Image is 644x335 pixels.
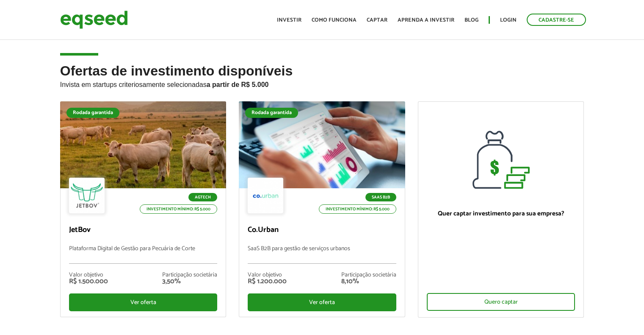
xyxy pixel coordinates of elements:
[500,17,517,23] a: Login
[365,193,396,201] p: SaaS B2B
[140,204,217,214] p: Investimento mínimo: R$ 5.000
[527,14,586,26] a: Cadastre-se
[245,108,298,118] div: Rodada garantida
[248,278,287,285] div: R$ 1.200.000
[188,193,217,201] p: Agtech
[66,108,119,118] div: Rodada garantida
[162,272,217,278] div: Participação societária
[464,17,478,23] a: Blog
[418,101,584,318] a: Quer captar investimento para sua empresa? Quero captar
[60,8,128,31] img: EqSeed
[69,246,218,264] p: Plataforma Digital de Gestão para Pecuária de Corte
[367,17,387,23] a: Captar
[398,17,454,23] a: Aprenda a investir
[69,272,108,278] div: Valor objetivo
[341,272,396,278] div: Participação societária
[207,81,269,88] strong: a partir de R$ 5.000
[60,64,584,101] h2: Ofertas de investimento disponíveis
[248,226,396,235] p: Co.Urban
[60,78,584,89] p: Invista em startups criteriosamente selecionadas
[427,210,575,218] p: Quer captar investimento para sua empresa?
[69,226,218,235] p: JetBov
[248,293,396,311] div: Ver oferta
[248,272,287,278] div: Valor objetivo
[312,17,357,23] a: Como funciona
[69,278,108,285] div: R$ 1.500.000
[69,293,218,311] div: Ver oferta
[319,204,396,214] p: Investimento mínimo: R$ 5.000
[239,101,405,317] a: Rodada garantida SaaS B2B Investimento mínimo: R$ 5.000 Co.Urban SaaS B2B para gestão de serviços...
[277,17,301,23] a: Investir
[427,293,575,311] div: Quero captar
[60,101,227,317] a: Rodada garantida Agtech Investimento mínimo: R$ 5.000 JetBov Plataforma Digital de Gestão para Pe...
[162,278,217,285] div: 3,50%
[341,278,396,285] div: 8,10%
[248,246,396,264] p: SaaS B2B para gestão de serviços urbanos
